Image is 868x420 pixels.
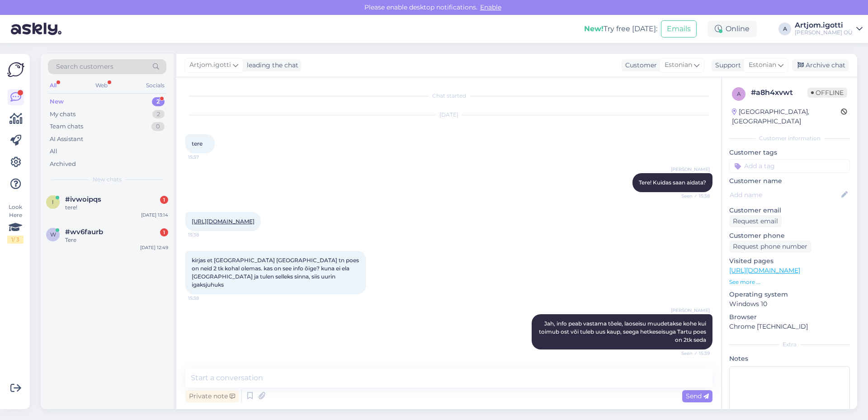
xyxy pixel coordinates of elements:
[792,59,849,71] div: Archive chat
[7,203,24,244] div: Look Here
[671,166,710,173] span: [PERSON_NAME]
[152,97,165,106] div: 2
[50,97,64,106] div: New
[160,196,168,204] div: 1
[7,61,24,78] img: Askly Logo
[676,193,710,199] span: Seen ✓ 15:38
[729,266,800,274] a: [URL][DOMAIN_NAME]
[192,140,203,147] span: tere
[65,195,101,203] span: #ivwoipqs
[737,90,741,97] span: a
[188,154,222,160] span: 15:37
[639,179,706,186] span: Tere! Kuidas saan aidata?
[189,60,231,70] span: Artjom.igotti
[50,147,57,156] div: All
[729,340,850,349] div: Extra
[65,228,103,236] span: #wv6faurb
[7,236,24,244] div: 1 / 3
[665,60,692,70] span: Estonian
[661,20,697,38] button: Emails
[50,160,76,169] div: Archived
[50,110,75,119] div: My chats
[477,3,504,11] span: Enable
[65,236,168,244] div: Tere
[56,62,113,71] span: Search customers
[729,176,850,186] p: Customer name
[732,107,841,126] div: [GEOGRAPHIC_DATA], [GEOGRAPHIC_DATA]
[751,87,807,98] div: # a8h4xvwt
[50,135,83,144] div: AI Assistant
[729,299,850,309] p: Windows 10
[152,110,165,119] div: 2
[676,350,710,357] span: Seen ✓ 15:39
[729,354,850,363] p: Notes
[795,22,863,36] a: Artjom.igotti[PERSON_NAME] OÜ
[93,175,122,184] span: New chats
[795,22,853,29] div: Artjom.igotti
[729,312,850,322] p: Browser
[52,198,54,205] span: i
[686,392,709,400] span: Send
[160,228,168,236] div: 1
[539,320,708,343] span: Jah, info peab vastama tõele, laoseisu muudetakse kohe kui toimub ost või tuleb uus kaup, seega h...
[712,61,741,70] div: Support
[50,231,56,238] span: w
[729,278,850,286] p: See more ...
[729,241,811,253] div: Request phone number
[729,215,782,227] div: Request email
[729,322,850,331] p: Chrome [TECHNICAL_ID]
[50,122,83,131] div: Team chats
[729,290,850,299] p: Operating system
[188,231,222,238] span: 15:38
[708,21,757,37] div: Online
[151,122,165,131] div: 0
[144,80,166,91] div: Socials
[141,212,168,218] div: [DATE] 13:14
[140,244,168,251] div: [DATE] 12:49
[192,218,255,225] a: [URL][DOMAIN_NAME]
[778,23,791,35] div: A
[671,307,710,314] span: [PERSON_NAME]
[795,29,853,36] div: [PERSON_NAME] OÜ
[48,80,58,91] div: All
[749,60,776,70] span: Estonian
[192,257,360,288] span: kirjas et [GEOGRAPHIC_DATA] [GEOGRAPHIC_DATA] tn poes on neid 2 tk kohal olemas. kas on see info ...
[185,111,712,119] div: [DATE]
[584,24,657,34] div: Try free [DATE]:
[729,148,850,157] p: Customer tags
[729,159,850,173] input: Add a tag
[243,61,298,70] div: leading the chat
[185,92,712,100] div: Chat started
[185,390,239,402] div: Private note
[729,134,850,142] div: Customer information
[729,256,850,266] p: Visited pages
[94,80,109,91] div: Web
[729,231,850,241] p: Customer phone
[622,61,657,70] div: Customer
[65,203,168,212] div: tere!
[730,190,840,200] input: Add name
[807,88,847,98] span: Offline
[188,295,222,302] span: 15:38
[729,206,850,215] p: Customer email
[584,24,604,33] b: New!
